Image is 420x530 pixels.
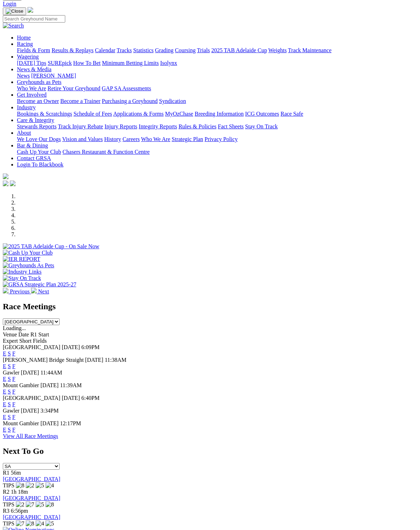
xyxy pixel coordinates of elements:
a: Breeding Information [195,111,244,117]
span: [GEOGRAPHIC_DATA] [3,395,60,401]
a: S [8,427,11,433]
span: TIPS [3,520,14,526]
a: F [12,401,16,407]
a: F [12,427,16,433]
div: Industry [17,111,417,117]
img: 5 [36,501,44,508]
a: Statistics [133,47,154,53]
div: Racing [17,47,417,54]
a: Weights [268,47,287,53]
div: Get Involved [17,98,417,104]
img: Stay On Track [3,275,41,281]
a: E [3,427,6,433]
a: [GEOGRAPHIC_DATA] [3,514,60,520]
a: S [8,376,11,382]
span: 6:09PM [81,344,100,350]
span: [DATE] [21,370,39,376]
img: twitter.svg [10,181,16,186]
a: Login To Blackbook [17,162,63,167]
a: 2025 TAB Adelaide Cup [211,47,267,53]
a: Syndication [159,98,186,104]
a: Who We Are [141,136,170,142]
a: Injury Reports [104,123,137,129]
span: R2 [3,489,10,495]
a: Track Injury Rebate [58,123,103,129]
img: 4 [36,520,44,527]
a: Grading [155,47,174,53]
a: Stewards Reports [17,123,56,129]
span: 11:39AM [60,382,82,388]
img: chevron-left-pager-white.svg [3,288,8,293]
a: Retire Your Greyhound [48,85,101,91]
img: 2 [16,501,24,508]
a: Get Involved [17,92,47,98]
span: Venue [3,331,17,337]
a: Coursing [175,47,196,53]
span: [DATE] [41,420,59,426]
div: News & Media [17,73,417,79]
a: How To Bet [73,60,101,66]
span: [DATE] [41,382,59,388]
a: Care & Integrity [17,117,54,123]
img: 7 [26,501,34,508]
a: Next [31,288,49,294]
a: Minimum Betting Limits [102,60,159,66]
a: Bar & Dining [17,142,48,148]
a: Careers [122,136,140,142]
span: [GEOGRAPHIC_DATA] [3,344,60,350]
img: logo-grsa-white.png [3,173,8,179]
a: About [17,130,31,136]
span: 11:44AM [41,370,62,376]
img: 4 [45,482,54,489]
span: Expert [3,338,18,344]
h2: Race Meetings [3,302,417,311]
a: History [104,136,121,142]
a: [GEOGRAPHIC_DATA] [3,495,60,501]
a: E [3,401,6,407]
span: R1 [3,470,10,476]
span: R3 [3,508,10,514]
img: Search [3,23,24,29]
button: Toggle navigation [3,7,26,15]
a: Rules & Policies [178,123,217,129]
a: Contact GRSA [17,155,51,161]
a: Tracks [117,47,132,53]
img: 8 [16,482,24,489]
a: SUREpick [48,60,72,66]
a: Industry [17,104,36,110]
a: Stay On Track [245,123,278,129]
a: Racing [17,41,33,47]
img: 5 [45,520,54,527]
a: E [3,363,6,369]
img: 2 [26,482,34,489]
a: F [12,389,16,395]
a: F [12,414,16,420]
a: S [8,389,11,395]
a: Calendar [95,47,115,53]
img: 7 [16,520,24,527]
img: logo-grsa-white.png [28,7,33,13]
span: Date [18,331,29,337]
a: Greyhounds as Pets [17,79,61,85]
div: Care & Integrity [17,123,417,130]
a: S [8,414,11,420]
img: Greyhounds As Pets [3,262,54,269]
span: TIPS [3,482,14,488]
input: Search [3,15,65,23]
span: [DATE] [21,408,39,414]
a: News [17,73,30,79]
a: Fields & Form [17,47,50,53]
a: F [12,351,16,357]
a: Isolynx [160,60,177,66]
img: Cash Up Your Club [3,250,53,256]
span: [PERSON_NAME] Bridge Straight [3,357,84,363]
a: Home [17,35,31,41]
img: Close [6,8,23,14]
div: Bar & Dining [17,149,417,155]
a: S [8,351,11,357]
a: E [3,376,6,382]
a: Privacy Policy [205,136,238,142]
div: Wagering [17,60,417,66]
a: Wagering [17,54,39,60]
img: 2025 TAB Adelaide Cup - On Sale Now [3,243,99,250]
